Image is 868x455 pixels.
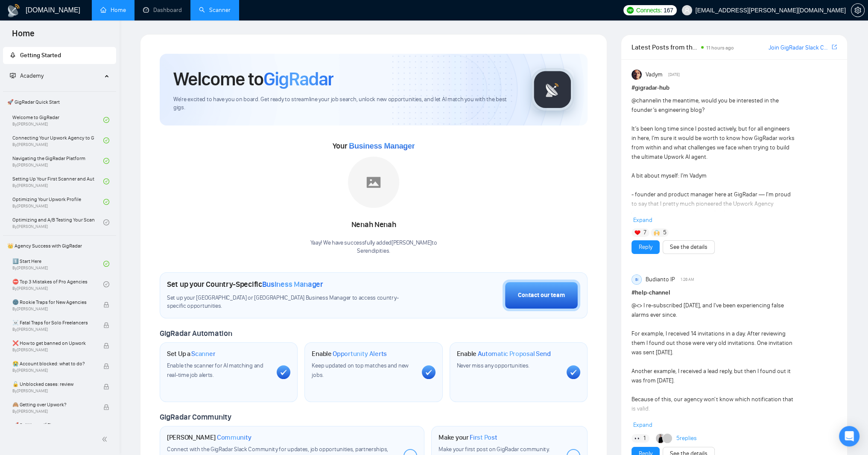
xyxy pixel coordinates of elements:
[832,43,837,51] a: export
[348,157,399,208] img: placeholder.png
[103,363,109,369] span: lock
[12,172,103,191] a: Setting Up Your First Scanner and Auto-BidderBy[PERSON_NAME]
[7,4,20,17] img: logo
[12,306,94,312] span: By [PERSON_NAME]
[103,281,109,287] span: check-circle
[769,43,830,52] a: Join GigRadar Slack Community
[631,42,698,52] span: Latest Posts from the GigRadar Community
[631,83,837,93] h1: # gigradar-hub
[103,178,109,184] span: check-circle
[12,131,103,150] a: Connecting Your Upwork Agency to GigRadarBy[PERSON_NAME]
[663,240,715,254] button: See the details
[12,347,94,353] span: By [PERSON_NAME]
[349,142,415,150] span: Business Manager
[12,339,94,347] span: ❌ How to get banned on Upwork
[103,261,109,267] span: check-circle
[143,6,182,14] a: dashboardDashboard
[631,240,660,254] button: Reply
[706,45,734,51] span: 11 hours ago
[680,276,694,283] span: 1:26 AM
[457,362,529,369] span: Never miss any opportunities.
[631,97,657,104] span: @channel
[851,7,865,14] a: setting
[103,117,109,123] span: check-circle
[10,73,16,79] span: fund-projection-screen
[656,434,665,443] img: Dima
[310,247,437,255] p: Serendipities .
[160,412,231,422] span: GigRadar Community
[103,199,109,205] span: check-circle
[832,44,837,50] span: export
[12,359,94,368] span: 😭 Account blocked: what to do?
[167,433,251,442] h1: [PERSON_NAME]
[518,291,565,300] div: Contact our team
[12,298,94,306] span: 🌚 Rookie Traps for New Agencies
[12,275,103,294] a: ⛔ Top 3 Mistakes of Pro AgenciesBy[PERSON_NAME]
[103,404,109,410] span: lock
[851,3,865,17] button: setting
[199,6,231,14] a: searchScanner
[646,70,663,79] span: Vadym
[12,421,94,429] span: 🚀 Sell Yourself First
[5,27,41,45] span: Home
[20,52,61,59] span: Getting Started
[333,141,415,151] span: Your
[167,294,415,310] span: Set up your [GEOGRAPHIC_DATA] or [GEOGRAPHIC_DATA] Business Manager to access country-specific op...
[663,6,673,15] span: 167
[103,343,109,349] span: lock
[103,137,109,143] span: check-circle
[167,362,263,379] span: Enable the scanner for AI matching and real-time job alerts.
[4,237,115,254] span: 👑 Agency Success with GigRadar
[663,228,666,237] span: 5
[636,6,662,15] span: Connects:
[478,350,551,358] span: Automatic Proposal Send
[262,280,323,289] span: Business Manager
[167,350,215,358] h1: Set Up a
[103,219,109,225] span: check-circle
[12,254,103,273] a: 1️⃣ Start HereBy[PERSON_NAME]
[333,350,387,358] span: Opportunity Alerts
[160,329,232,338] span: GigRadar Automation
[191,350,215,358] span: Scanner
[310,239,437,255] div: Yaay! We have successfully added [PERSON_NAME] to
[676,434,697,443] a: 5replies
[12,409,94,414] span: By [PERSON_NAME]
[839,426,859,446] div: Open Intercom Messenger
[438,446,549,453] span: Make your first post on GigRadar community.
[631,96,796,331] div: in the meantime, would you be interested in the founder’s engineering blog? It’s been long time s...
[10,52,16,58] span: rocket
[12,318,94,327] span: ☠️ Fatal Traps for Solo Freelancers
[173,96,517,112] span: We're excited to have you on board. Get ready to streamline your job search, unlock new opportuni...
[503,280,580,311] button: Contact our team
[639,242,652,252] a: Reply
[312,350,387,358] h1: Enable
[668,71,679,79] span: [DATE]
[12,327,94,332] span: By [PERSON_NAME]
[438,433,497,442] h1: Make your
[634,230,640,236] img: ❤️
[627,7,634,14] img: upwork-logo.png
[531,68,574,111] img: gigradar-logo.png
[10,72,44,79] span: Academy
[167,280,323,289] h1: Set up your Country-Specific
[631,70,642,80] img: Vadym
[310,218,437,232] div: Nenah Nenah
[12,368,94,373] span: By [PERSON_NAME]
[670,242,707,252] a: See the details
[646,275,675,284] span: Budianto IP
[20,72,44,79] span: Academy
[654,230,660,236] img: 🙌
[12,192,103,211] a: Optimizing Your Upwork ProfileBy[PERSON_NAME]
[103,322,109,328] span: lock
[12,152,103,170] a: Navigating the GigRadar PlatformBy[PERSON_NAME]
[12,213,103,232] a: Optimizing and A/B Testing Your Scanner for Better ResultsBy[PERSON_NAME]
[4,93,115,111] span: 🚀 GigRadar Quick Start
[633,421,652,429] span: Expand
[633,216,652,224] span: Expand
[103,158,109,164] span: check-circle
[3,47,116,64] li: Getting Started
[217,433,251,442] span: Community
[12,388,94,394] span: By [PERSON_NAME]
[470,433,497,442] span: First Post
[684,7,690,13] span: user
